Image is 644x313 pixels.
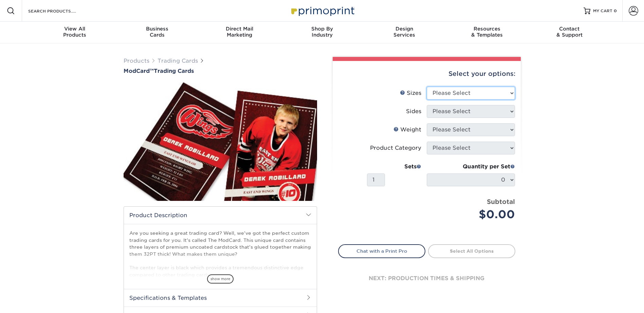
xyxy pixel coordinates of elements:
[198,26,281,38] div: Marketing
[363,26,446,32] span: Design
[129,230,311,278] p: Are you seeking a great trading card? Well, we've got the perfect custom trading cards for you. I...
[363,26,446,38] div: Services
[34,22,116,43] a: View AllProducts
[158,58,198,64] a: Trading Cards
[116,26,198,32] span: Business
[116,26,198,38] div: Cards
[614,8,617,13] span: 0
[370,144,421,152] div: Product Category
[207,274,234,284] span: show more
[432,206,515,223] div: $0.00
[367,163,421,171] div: Sets
[198,26,281,32] span: Direct Mail
[363,22,446,43] a: DesignServices
[528,26,611,38] div: & Support
[124,289,317,307] h2: Specifications & Templates
[124,68,317,74] h1: Trading Cards
[446,22,528,43] a: Resources& Templates
[124,75,317,208] img: ModCard™ 01
[198,22,281,43] a: Direct MailMarketing
[34,26,116,38] div: Products
[124,68,154,74] span: ModCard™
[528,22,611,43] a: Contact& Support
[281,26,363,32] span: Shop By
[124,207,317,224] h2: Product Description
[288,3,356,18] img: Primoprint
[338,244,425,258] a: Chat with a Print Pro
[338,61,515,87] div: Select your options:
[400,89,421,97] div: Sizes
[446,26,528,32] span: Resources
[528,26,611,32] span: Contact
[487,198,515,205] strong: Subtotal
[338,258,515,299] div: next: production times & shipping
[393,126,421,134] div: Weight
[406,107,421,116] div: Sides
[124,58,149,64] a: Products
[281,26,363,38] div: Industry
[428,244,515,258] a: Select All Options
[446,26,528,38] div: & Templates
[427,163,515,171] div: Quantity per Set
[593,8,612,14] span: MY CART
[34,26,116,32] span: View All
[116,22,198,43] a: BusinessCards
[27,7,94,15] input: SEARCH PRODUCTS.....
[281,22,363,43] a: Shop ByIndustry
[124,68,317,74] a: ModCard™Trading Cards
